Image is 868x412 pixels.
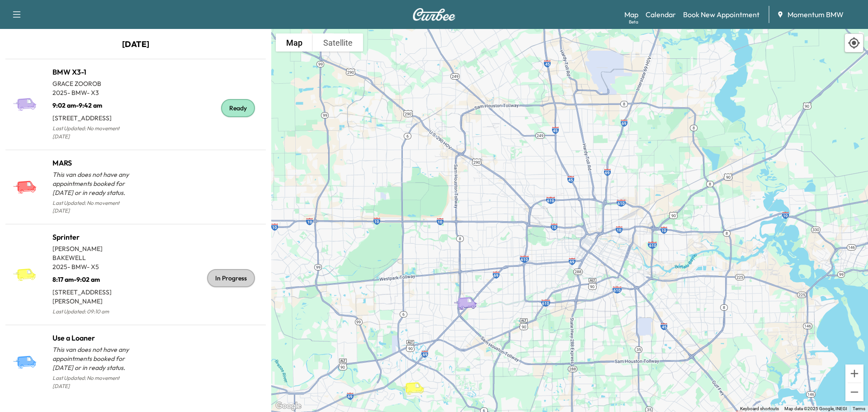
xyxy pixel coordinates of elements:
span: Momentum BMW [788,9,844,20]
p: [STREET_ADDRESS] [52,110,136,123]
a: Open this area in Google Maps (opens a new window) [274,400,303,412]
p: 2025 - BMW - X5 [52,262,136,271]
button: Show street map [276,33,313,52]
button: Zoom out [845,383,863,401]
div: In Progress [207,269,255,287]
div: Beta [629,19,638,25]
p: 2025 - BMW - X3 [52,88,136,97]
span: Map data ©2025 Google, INEGI [784,406,847,411]
p: 8:17 am - 9:02 am [52,271,136,284]
div: Ready [221,99,255,117]
a: MapBeta [624,9,638,20]
p: This van does not have any appointments booked for [DATE] or in ready status. [52,345,136,372]
a: Book New Appointment [683,9,759,20]
p: Last Updated: No movement [DATE] [52,197,136,217]
h1: BMW X3-1 [52,66,136,77]
h1: MARS [52,157,136,168]
p: Last Updated: 09:10 am [52,306,136,317]
p: [STREET_ADDRESS][PERSON_NAME] [52,284,136,306]
p: Last Updated: No movement [DATE] [52,123,136,142]
gmp-advanced-marker: BMW X3-1 [453,287,485,303]
button: Show satellite imagery [313,33,363,52]
p: Last Updated: No movement [DATE] [52,372,136,392]
a: Terms (opens in new tab) [853,406,865,411]
button: Zoom in [845,365,863,383]
p: 9:02 am - 9:42 am [52,97,136,110]
p: This van does not have any appointments booked for [DATE] or in ready status. [52,170,136,197]
p: [PERSON_NAME] BAKEWELL [52,244,136,262]
p: GRACE ZOOROB [52,79,136,88]
img: Curbee Logo [412,8,456,21]
h1: Sprinter [52,232,136,242]
a: Calendar [646,9,676,20]
button: Keyboard shortcuts [740,406,779,412]
div: Recenter map [844,33,863,52]
gmp-advanced-marker: Sprinter [401,372,433,388]
h1: Use a Loaner [52,332,136,343]
img: Google [274,400,303,412]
